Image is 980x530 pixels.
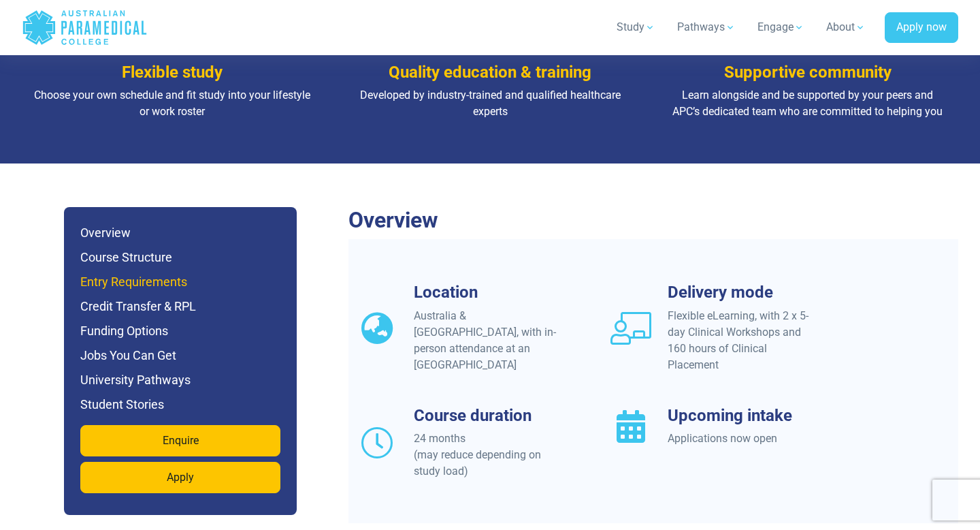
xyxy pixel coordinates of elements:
h6: Course Structure [80,248,280,267]
div: Applications now open [668,431,815,447]
h3: Upcoming intake [668,406,815,426]
div: 24 months (may reduce depending on study load) [414,431,561,480]
a: About [818,8,874,46]
a: Pathways [669,8,744,46]
a: Enquire [80,425,280,456]
p: Choose your own schedule and fit study into your lifestyle or work roster [33,87,312,120]
h6: University Pathways [80,371,280,390]
a: Australian Paramedical College [22,5,148,50]
div: Australia & [GEOGRAPHIC_DATA], with in-person attendance at an [GEOGRAPHIC_DATA] [414,308,561,373]
p: Learn alongside and be supported by your peers and APC’s dedicated team who are committed to help... [668,87,947,120]
h3: Supportive community [668,63,947,82]
h6: Jobs You Can Get [80,346,280,365]
h3: Location [414,283,561,302]
h6: Overview [80,223,280,243]
p: Developed by industry-trained and qualified healthcare experts [350,87,630,120]
h6: Entry Requirements [80,272,280,292]
h3: Delivery mode [668,283,815,302]
h3: Flexible study [33,63,312,82]
a: Apply [80,462,280,493]
h3: Course duration [414,406,561,426]
h3: Quality education & training [350,63,630,82]
a: Engage [749,8,813,46]
div: Flexible eLearning, with 2 x 5-day Clinical Workshops and 160 hours of Clinical Placement [668,308,815,373]
a: Apply now [885,12,958,44]
h6: Funding Options [80,322,280,341]
a: Study [608,8,664,46]
h6: Student Stories [80,395,280,414]
h6: Credit Transfer & RPL [80,297,280,316]
h2: Overview [348,207,958,233]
